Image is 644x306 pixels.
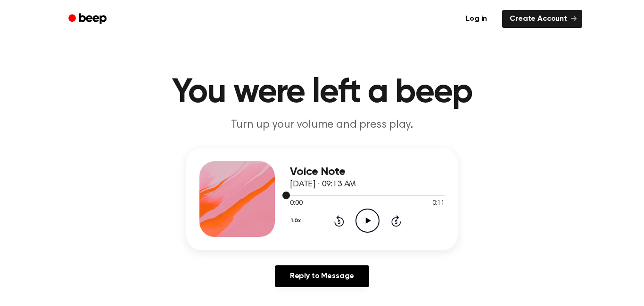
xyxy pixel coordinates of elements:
[502,10,582,28] a: Create Account
[290,166,445,178] h3: Voice Note
[290,180,356,189] span: [DATE] · 09:13 AM
[432,199,445,209] span: 0:11
[290,199,302,209] span: 0:00
[290,213,304,229] button: 1.0x
[141,117,503,133] p: Turn up your volume and press play.
[275,265,369,287] a: Reply to Message
[456,8,496,30] a: Log in
[81,76,563,110] h1: You were left a beep
[62,10,115,28] a: Beep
